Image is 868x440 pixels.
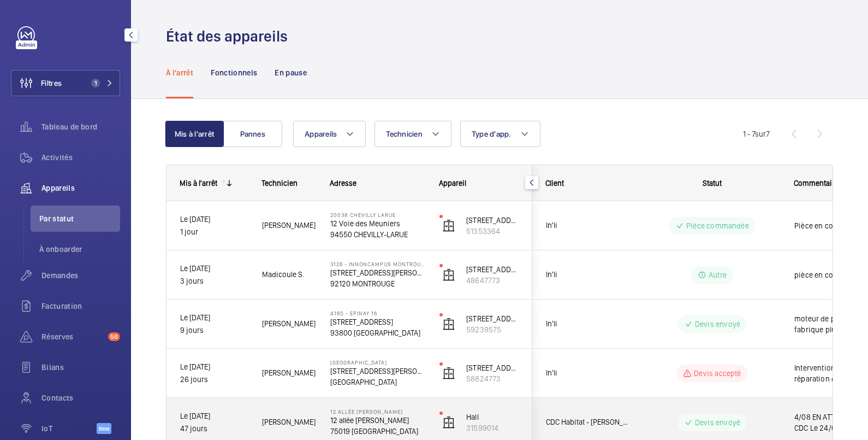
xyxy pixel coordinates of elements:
p: [STREET_ADDRESS] [330,316,425,327]
div: Mis à l'arrêt [180,179,217,187]
p: 4165 - EPINAY 16 [330,310,425,316]
p: [GEOGRAPHIC_DATA] [330,359,425,366]
span: In'li [546,318,630,330]
span: Technicien [386,130,423,138]
button: Pannes [223,121,282,147]
span: CDC Habitat - [PERSON_NAME] [546,416,630,429]
p: À l'arrêt [166,67,193,78]
p: [STREET_ADDRESS][PERSON_NAME] [330,366,425,377]
span: In'li [546,367,630,379]
div: Press SPACE to select this row. [167,349,532,398]
p: [STREET_ADDRESS][PERSON_NAME] [330,267,425,278]
p: 12 allée [PERSON_NAME] [330,408,425,415]
p: 3 jours [180,275,248,288]
p: 20038 Chevilly Larue [330,212,425,218]
span: [PERSON_NAME] [262,318,316,330]
p: 31599014 [466,423,519,433]
p: [STREET_ADDRESS][PERSON_NAME] [466,264,519,275]
p: 92120 MONTROUGE [330,278,425,289]
span: Commentaire client [794,179,858,187]
p: Devis accepté [694,368,741,379]
p: 75019 [GEOGRAPHIC_DATA] [330,426,425,437]
p: Autre [709,269,727,280]
span: [PERSON_NAME] [262,416,316,429]
span: Bilans [41,362,120,373]
p: Le [DATE] [180,213,248,226]
p: 26 jours [180,373,248,386]
p: Devis envoyé [695,319,740,330]
span: Par statut [39,213,120,224]
span: Technicien [261,179,298,187]
button: Appareils [293,121,366,147]
p: Le [DATE] [180,361,248,373]
img: elevator.svg [442,318,455,331]
span: Facturation [41,301,120,312]
span: Réserves [41,331,104,342]
img: elevator.svg [442,219,455,232]
p: [STREET_ADDRESS][PERSON_NAME] [466,362,519,373]
p: 12 Voie des Meuniers [330,218,425,229]
span: sur [755,130,766,138]
span: 1 [91,79,100,87]
button: Filtres1 [11,70,120,96]
span: Appareils [305,130,337,138]
p: 59239575 [466,324,519,335]
p: 47 jours [180,423,248,435]
p: Fonctionnels [211,67,257,78]
p: Le [DATE] [180,312,248,324]
span: [PERSON_NAME] [262,219,316,232]
p: 3126 - INNONCAMPUS MONTROUGE [330,261,425,267]
p: 12 allée [PERSON_NAME] [330,415,425,426]
p: Le [DATE] [180,262,248,275]
span: Activités [41,152,120,163]
span: IoT [41,423,97,434]
span: Contacts [41,392,120,403]
span: Filtres [41,78,62,89]
p: [GEOGRAPHIC_DATA] [330,377,425,388]
span: 1 - 7 7 [743,130,770,138]
div: Press SPACE to select this row. [167,201,532,250]
p: En pause [275,67,307,78]
p: [STREET_ADDRESS] [466,215,519,226]
p: 9 jours [180,324,248,337]
span: In'li [546,268,630,281]
p: Devis envoyé [695,417,740,428]
button: Type d'app. [460,121,540,147]
button: Mis à l'arrêt [165,121,224,147]
img: elevator.svg [442,416,455,429]
p: 93800 [GEOGRAPHIC_DATA] [330,327,425,338]
p: 1 jour [180,226,248,238]
img: elevator.svg [442,268,455,281]
button: Technicien [374,121,451,147]
h1: État des appareils [166,26,294,46]
p: 94550 CHEVILLY-LARUE [330,229,425,240]
span: 58 [108,332,120,341]
p: Le [DATE] [180,410,248,423]
span: Beta [97,423,111,434]
div: Press SPACE to select this row. [167,300,532,349]
p: Pièce commandée [686,220,749,231]
span: Madicoule S. [262,268,316,281]
p: 58824773 [466,373,519,384]
span: Statut [703,179,722,187]
span: Appareils [41,183,120,193]
span: Demandes [41,270,120,281]
p: 51353364 [466,226,519,237]
p: [STREET_ADDRESS] [466,313,519,324]
div: Appareil [439,179,519,187]
img: elevator.svg [442,367,455,380]
span: Client [545,179,564,187]
span: Tableau de bord [41,121,120,132]
span: Type d'app. [472,130,512,138]
span: Adresse [330,179,356,187]
span: [PERSON_NAME] [262,367,316,379]
span: In'li [546,219,630,232]
span: À onboarder [39,244,120,255]
p: 48647773 [466,275,519,286]
p: Hall [466,412,519,423]
div: Press SPACE to select this row. [167,250,532,300]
